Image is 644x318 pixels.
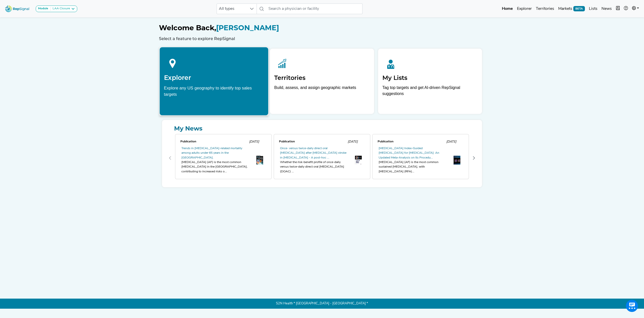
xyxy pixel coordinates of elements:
a: Trends in [MEDICAL_DATA]-related mortality among adults under 65 years in the [GEOGRAPHIC_DATA]. [181,147,242,159]
h6: Select a feature to explore RepSignal [159,36,485,41]
a: Once- versus twice-daily direct oral [MEDICAL_DATA] after [MEDICAL_DATA] stroke in [MEDICAL_DATA]... [280,147,346,159]
span: [DATE] [446,140,456,143]
p: Build, assess, and assign geographic markets [274,85,370,100]
span: Welcome Back, [159,23,216,32]
button: Next Page [470,154,478,162]
a: Explorer [515,4,534,14]
a: [MEDICAL_DATA] Index-Guided [MEDICAL_DATA] for [MEDICAL_DATA]: An Updated Meta-Analysis on Its Pr... [379,147,439,159]
a: ExplorerExplore any US geography to identify top sales targets [159,47,269,115]
input: Search a physician or facility [266,4,363,14]
h2: Explorer [164,74,264,81]
div: 1 [273,133,371,183]
a: Territories [534,4,556,14]
strong: Module [38,7,48,10]
a: News [599,4,614,14]
span: Publication [180,140,196,143]
button: ModuleLAA Closure [36,6,77,12]
div: Explore any US geography to identify top sales targets [164,85,264,97]
span: [DATE] [348,140,358,143]
h1: [PERSON_NAME] [159,24,485,32]
span: [DATE] [249,140,259,143]
div: Whether the risk-benefit profile of once-daily versus twice-daily direct oral [MEDICAL_DATA] (DOA... [280,160,349,174]
div: 3 [470,133,569,183]
img: th [355,156,362,165]
a: Home [500,4,515,14]
span: All types [217,4,247,14]
span: Publication [378,140,393,143]
p: S2N Health * [GEOGRAPHIC_DATA] - [GEOGRAPHIC_DATA] * [159,299,485,309]
div: [MEDICAL_DATA] (AF) is the most common sustained [MEDICAL_DATA], with [MEDICAL_DATA] (RFA)... [379,160,448,174]
h2: Territories [274,74,370,82]
img: th [256,156,263,165]
div: [MEDICAL_DATA] (AF) is the most common [MEDICAL_DATA] in the [GEOGRAPHIC_DATA], contributing to i... [181,160,250,174]
h2: My Lists [382,74,478,82]
a: My News [166,124,478,133]
div: 0 [174,133,273,183]
a: MarketsBETA [556,4,587,14]
p: Tag top targets and get AI-driven RepSignal suggestions [382,85,478,100]
a: Lists [587,4,599,14]
span: BETA [573,6,585,11]
button: Intel Book [614,4,622,14]
span: Publication [279,140,295,143]
a: TerritoriesBuild, assess, and assign geographic markets [270,49,374,114]
a: My ListsTag top targets and get AI-driven RepSignal suggestions [378,49,482,114]
div: LAA Closure [51,7,70,11]
div: 2 [371,133,470,183]
img: th [454,156,460,165]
